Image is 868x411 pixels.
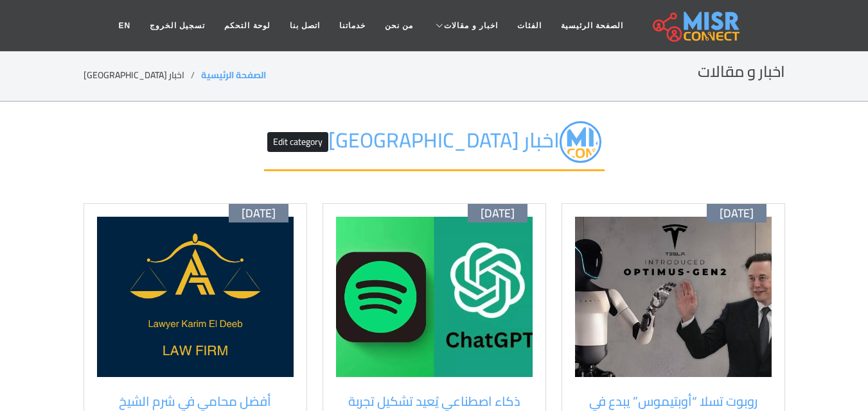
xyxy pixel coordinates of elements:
img: main.misr_connect [653,10,739,42]
a: الصفحة الرئيسية [201,67,266,83]
span: [DATE] [481,206,515,221]
img: Jffy6wOTz3TJaCfdu8D1.png [560,121,601,163]
img: كريم الديب هو محامي بالنقض مصري [97,217,294,377]
a: أفضل محامي في شرم الشيخ [103,394,287,409]
a: الصفحة الرئيسية [551,13,633,38]
h2: اخبار و مقالات [698,63,785,81]
a: تسجيل الخروج [140,13,215,38]
span: [DATE] [242,206,276,221]
img: واجهة دردشة ChatGPT تعرض اقتراحات موسيقية من Spotify بناءً على طلب المستخدم [336,217,533,377]
a: EN [109,13,140,38]
img: روبوت تسلا أوبتيموس ينفذ حركات كونغ فو بجانب مدرب بشري [575,217,772,377]
a: اخبار و مقالات [423,13,508,38]
li: اخبار [GEOGRAPHIC_DATA] [84,69,201,82]
a: خدماتنا [330,13,375,38]
a: لوحة التحكم [215,13,279,38]
a: الفئات [508,13,551,38]
a: اتصل بنا [280,13,330,38]
span: [DATE] [720,206,754,221]
a: من نحن [375,13,423,38]
button: Edit category [267,132,328,152]
span: اخبار و مقالات [444,20,498,31]
h2: اخبار [GEOGRAPHIC_DATA] [264,121,605,171]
